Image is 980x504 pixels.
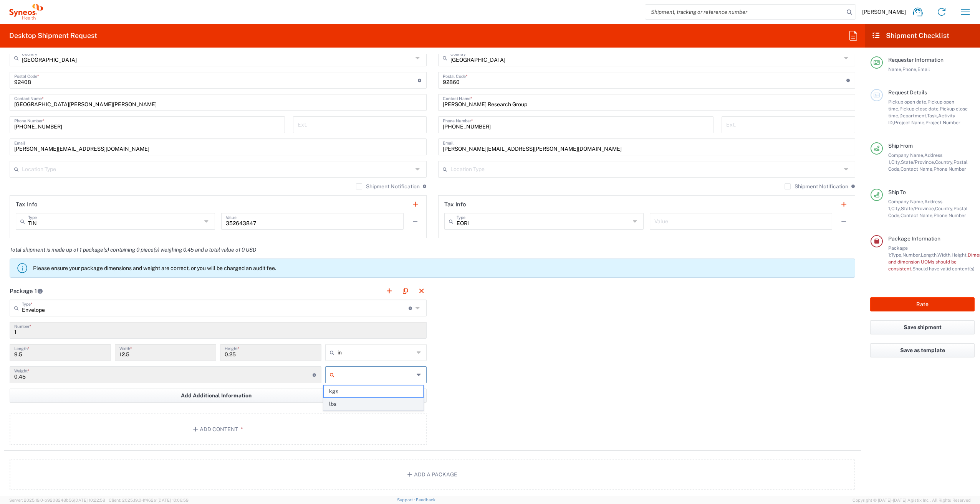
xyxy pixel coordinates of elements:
[927,113,938,119] span: Task,
[888,66,902,72] span: Name,
[935,206,954,211] span: Country,
[901,212,934,218] span: Contact Name,
[870,297,975,311] button: Rate
[901,159,935,165] span: State/Province,
[324,385,423,397] span: kgs
[416,497,435,502] a: Feedback
[888,236,940,242] span: Package Information
[891,159,901,165] span: City,
[862,8,906,15] span: [PERSON_NAME]
[872,31,949,40] h2: Shipment Checklist
[935,159,954,165] span: Country,
[888,89,927,96] span: Request Details
[10,389,427,403] button: Add Additional Information
[109,498,189,502] span: Client: 2025.19.0-1f462a1
[888,189,906,195] span: Ship To
[888,143,913,149] span: Ship From
[9,31,97,40] h2: Desktop Shipment Request
[397,497,416,502] a: Support
[891,206,901,211] span: City,
[74,498,105,502] span: [DATE] 10:22:58
[901,166,934,172] span: Contact Name,
[952,252,968,258] span: Height,
[181,392,252,399] span: Add Additional Information
[899,106,940,112] span: Pickup close date,
[934,166,966,172] span: Phone Number
[10,413,427,445] button: Add Content*
[870,343,975,357] button: Save as template
[912,266,975,272] span: Should have valid content(s)
[324,398,423,410] span: lbs
[4,247,262,253] em: Total shipment is made up of 1 package(s) containing 0 piece(s) weighing 0.45 and a total value o...
[917,66,930,72] span: Email
[16,201,38,208] h2: Tax Info
[10,459,855,490] button: Add a Package
[921,252,937,258] span: Length,
[10,287,43,295] h2: Package 1
[853,497,971,504] span: Copyright © [DATE]-[DATE] Agistix Inc., All Rights Reserved
[356,183,420,189] label: Shipment Notification
[888,57,944,63] span: Requester Information
[444,201,466,208] h2: Tax Info
[157,498,189,502] span: [DATE] 10:06:59
[645,5,844,19] input: Shipment, tracking or reference number
[899,113,927,119] span: Department,
[894,120,925,125] span: Project Name,
[901,206,935,211] span: State/Province,
[888,99,927,105] span: Pickup open date,
[925,120,960,125] span: Project Number
[937,252,952,258] span: Width,
[33,265,852,272] p: Please ensure your package dimensions and weight are correct, or you will be charged an audit fee.
[870,320,975,334] button: Save shipment
[888,245,908,258] span: Package 1:
[9,498,105,502] span: Server: 2025.19.0-b9208248b56
[785,183,848,189] label: Shipment Notification
[888,152,924,158] span: Company Name,
[902,252,921,258] span: Number,
[888,199,924,204] span: Company Name,
[902,66,917,72] span: Phone,
[891,252,902,258] span: Type,
[934,212,966,218] span: Phone Number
